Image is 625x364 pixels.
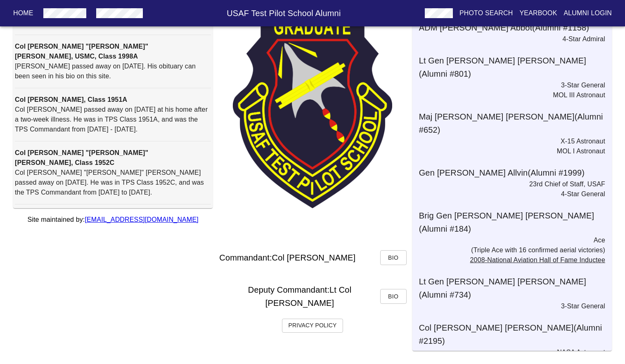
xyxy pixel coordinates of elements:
[282,319,343,333] button: Privacy Policy
[470,256,605,263] a: 2008-National Aviation Hall of Fame Inductee
[380,289,407,304] button: Bio
[412,146,605,156] p: MOL I Astronaut
[412,80,605,90] p: 3-Star General
[412,189,605,199] p: 4-Star General
[459,8,513,18] p: Photo Search
[419,209,612,235] h6: Brig Gen [PERSON_NAME] [PERSON_NAME] (Alumni # 184 )
[412,179,605,189] p: 23rd Chief of Staff, USAF
[412,301,605,311] p: 3-Star General
[516,6,560,21] button: Yearbook
[412,90,605,100] p: MOL III Astronaut
[233,14,393,208] img: TPS Patch
[13,8,33,18] p: Home
[412,34,605,44] p: 4-Star Admiral
[15,149,148,166] strong: Col [PERSON_NAME] "[PERSON_NAME]" [PERSON_NAME], Class 1952C
[456,6,516,21] button: Photo Search
[519,8,557,18] p: Yearbook
[419,275,612,301] h6: Lt Gen [PERSON_NAME] [PERSON_NAME] (Alumni # 734 )
[219,283,380,310] h6: Deputy Commandant: Lt Col [PERSON_NAME]
[419,110,612,136] h6: Maj [PERSON_NAME] [PERSON_NAME] (Alumni # 652 )
[15,96,127,103] strong: Col [PERSON_NAME], Class 1951A
[15,61,211,81] p: [PERSON_NAME] passed away on [DATE]. His obituary can been seen in his bio on this site.
[15,168,211,197] p: Col [PERSON_NAME] "[PERSON_NAME]" [PERSON_NAME] passed away on [DATE]. He was in TPS Class 1952C,...
[419,54,612,80] h6: Lt Gen [PERSON_NAME] [PERSON_NAME] (Alumni # 801 )
[419,321,612,348] h6: Col [PERSON_NAME] [PERSON_NAME] (Alumni # 2195 )
[387,291,400,302] span: Bio
[15,43,148,60] strong: Col [PERSON_NAME] "[PERSON_NAME]" [PERSON_NAME], USMC, Class 1998A
[412,348,605,357] p: NASA Astronaut
[10,6,37,21] button: Home
[419,166,612,179] h6: Gen [PERSON_NAME] Allvin (Alumni # 1999 )
[289,321,337,330] h6: Privacy Policy
[15,105,211,134] p: Col [PERSON_NAME] passed away on [DATE] at his home after a two-week illness. He was in TPS Class...
[564,8,612,18] p: Alumni Login
[13,215,213,225] p: Site maintained by:
[561,6,616,21] button: Alumni Login
[412,245,605,255] p: (Triple Ace with 16 confirmed aerial victories)
[146,7,421,20] h6: USAF Test Pilot School Alumni
[412,235,605,245] p: Ace
[387,253,400,263] span: Bio
[219,251,355,264] h6: Commandant: Col [PERSON_NAME]
[412,136,605,146] p: X-15 Astronaut
[85,216,198,223] a: [EMAIL_ADDRESS][DOMAIN_NAME]
[380,250,407,265] button: Bio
